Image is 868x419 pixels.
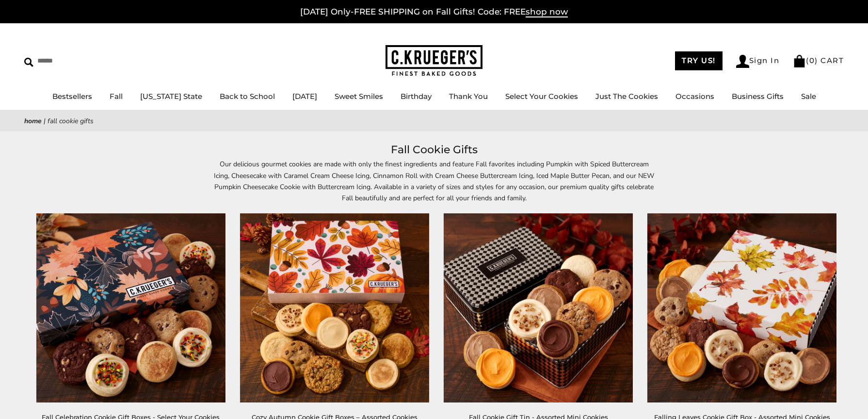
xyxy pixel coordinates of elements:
[220,92,275,101] a: Back to School
[736,55,780,68] a: Sign In
[300,7,568,17] a: [DATE] Only-FREE SHIPPING on Fall Gifts! Code: FREEshop now
[526,7,568,17] span: shop now
[110,92,123,101] a: Fall
[36,213,225,403] img: Fall Celebration Cookie Gift Boxes - Select Your Cookies
[39,141,829,159] h1: Fall Cookie Gifts
[801,92,816,101] a: Sale
[675,51,723,70] a: TRY US!
[44,116,46,126] span: |
[48,116,94,126] span: Fall Cookie Gifts
[24,53,140,68] input: Search
[675,92,714,101] a: Occasions
[736,55,749,68] img: Account
[24,115,844,127] nav: breadcrumbs
[647,213,836,403] img: Falling Leaves Cookie Gift Box - Assorted Mini Cookies
[24,58,33,67] img: Search
[214,160,654,202] span: Our delicious gourmet cookies are made with only the finest ingredients and feature Fall favorite...
[793,56,844,65] a: (0) CART
[449,92,488,101] a: Thank You
[24,116,42,126] a: Home
[335,92,383,101] a: Sweet Smiles
[401,92,432,101] a: Birthday
[292,92,317,101] a: [DATE]
[793,55,806,67] img: Bag
[52,92,92,101] a: Bestsellers
[444,213,633,403] img: Fall Cookie Gift Tin - Assorted Mini Cookies
[505,92,578,101] a: Select Your Cookies
[386,45,482,77] img: C.KRUEGER'S
[240,213,429,403] img: Cozy Autumn Cookie Gift Boxes – Assorted Cookies
[732,92,784,101] a: Business Gifts
[140,92,202,101] a: [US_STATE] State
[595,92,658,101] a: Just The Cookies
[809,56,815,65] span: 0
